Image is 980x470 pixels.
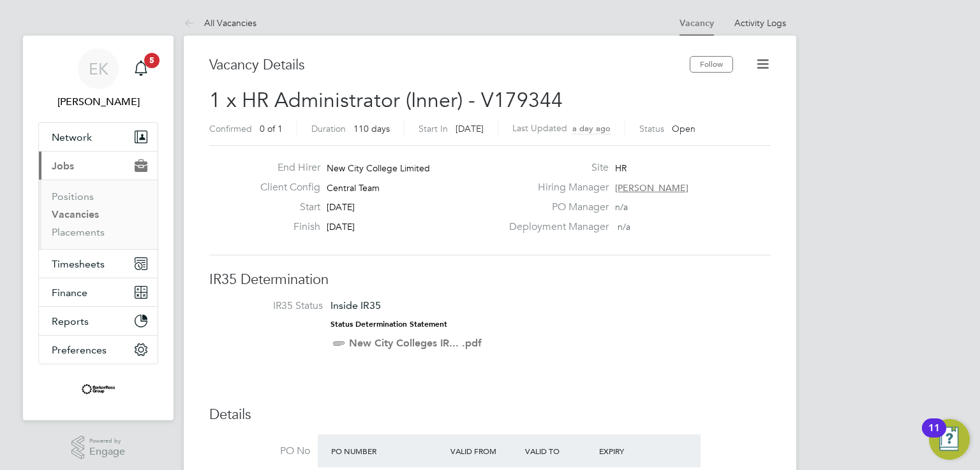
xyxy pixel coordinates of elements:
button: Reports [39,307,158,335]
label: Start [250,201,320,214]
img: barkerross1-logo-retina.png [77,377,119,397]
span: [DATE] [327,221,355,232]
div: Valid To [522,439,597,462]
span: [PERSON_NAME] [615,182,688,194]
span: Engage [89,446,125,457]
label: Duration [311,123,346,134]
span: HR [615,162,627,174]
button: Timesheets [39,250,158,278]
span: 5 [144,53,160,68]
h3: Vacancy Details [209,56,690,75]
label: PO No [209,445,310,458]
a: All Vacancies [184,17,256,29]
button: Preferences [39,336,158,364]
span: 0 of 1 [260,123,283,134]
label: Client Config [250,181,320,194]
span: Reports [52,315,89,327]
label: Finish [250,220,320,234]
div: PO Number [328,439,447,462]
nav: Main navigation [23,36,174,420]
a: New City Colleges IR... .pdf [349,337,482,349]
span: Jobs [52,160,74,172]
span: Timesheets [52,258,105,270]
label: Start In [419,123,448,134]
a: Placements [52,226,105,238]
span: Preferences [52,344,107,356]
span: [DATE] [327,201,355,213]
label: Site [501,161,609,174]
h3: Details [209,406,771,424]
div: Jobs [39,180,158,249]
label: Confirmed [209,123,252,134]
span: 110 days [353,123,390,134]
a: Vacancies [52,208,99,220]
label: Status [639,123,664,134]
button: Finance [39,278,158,306]
span: n/a [618,221,630,232]
button: Jobs [39,152,158,180]
span: Central Team [327,182,380,194]
span: Open [672,123,695,134]
button: Follow [690,56,733,73]
button: Network [39,123,158,151]
label: End Hirer [250,161,320,174]
span: n/a [615,201,628,213]
a: EK[PERSON_NAME] [38,48,158,110]
label: PO Manager [501,201,609,214]
strong: Status Determination Statement [330,320,447,329]
a: 5 [128,48,154,89]
div: Expiry [596,439,671,462]
a: Activity Logs [734,17,786,29]
span: Inside IR35 [330,299,381,311]
h3: IR35 Determination [209,271,771,289]
span: New City College Limited [327,162,430,174]
label: Deployment Manager [501,220,609,234]
div: Valid From [447,439,522,462]
a: Powered byEngage [71,436,126,460]
span: 1 x HR Administrator (Inner) - V179344 [209,88,563,113]
label: Hiring Manager [501,181,609,194]
label: IR35 Status [222,299,323,313]
a: Go to home page [38,377,158,397]
span: Ellie Kerry [38,94,158,110]
button: Open Resource Center, 11 new notifications [929,419,970,460]
span: a day ago [572,123,611,134]
span: Powered by [89,436,125,446]
span: [DATE] [456,123,484,134]
label: Last Updated [512,122,567,134]
a: Vacancy [679,18,714,29]
span: EK [89,61,108,77]
a: Positions [52,190,94,203]
span: Finance [52,287,87,299]
div: 11 [928,428,940,445]
span: Network [52,131,92,143]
